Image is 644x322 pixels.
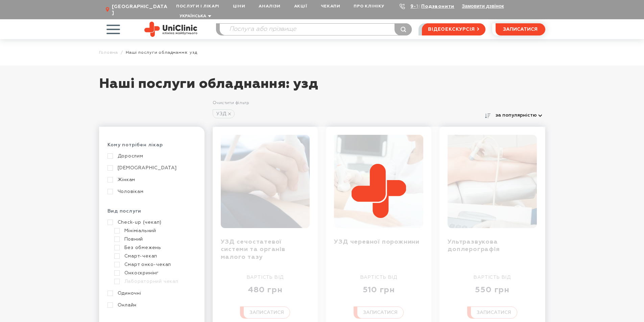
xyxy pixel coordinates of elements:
[108,153,194,159] a: Дорослим
[108,219,194,225] a: Check-up (чекап)
[114,245,194,251] a: Без обмежень
[126,50,197,55] span: Наші послуги обладнання: узд
[108,208,196,219] div: Вид послуги
[178,14,211,19] button: Українська
[428,24,475,35] span: відеоекскурсія
[114,262,194,268] a: Смарт онко-чекап
[213,109,235,118] a: УЗД
[503,27,538,32] span: записатися
[410,4,425,9] a: 9-103
[108,290,194,296] a: Одиночні
[114,253,194,259] a: Смарт-чекап
[496,23,545,35] button: записатися
[220,24,412,35] input: Послуга або прізвище
[493,110,545,120] button: за популярністю
[421,4,454,9] a: Подзвонити
[108,302,194,308] a: Онлайн
[112,4,169,16] span: [GEOGRAPHIC_DATA]
[213,101,249,105] a: Очистити фільтр
[180,14,206,18] span: Українська
[108,189,194,195] a: Чоловікам
[99,76,545,99] h1: Наші послуги обладнання: узд
[108,177,194,183] a: Жінкам
[108,142,196,153] div: Кому потрібен лікар
[99,50,118,55] a: Головна
[422,23,485,35] a: відеоекскурсія
[108,165,194,171] a: [DEMOGRAPHIC_DATA]
[144,22,197,37] img: Uniclinic
[114,236,194,242] a: Повний
[114,228,194,234] a: Мініміальний
[462,3,504,9] button: Замовити дзвінок
[114,270,194,276] a: Онкоскринінг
